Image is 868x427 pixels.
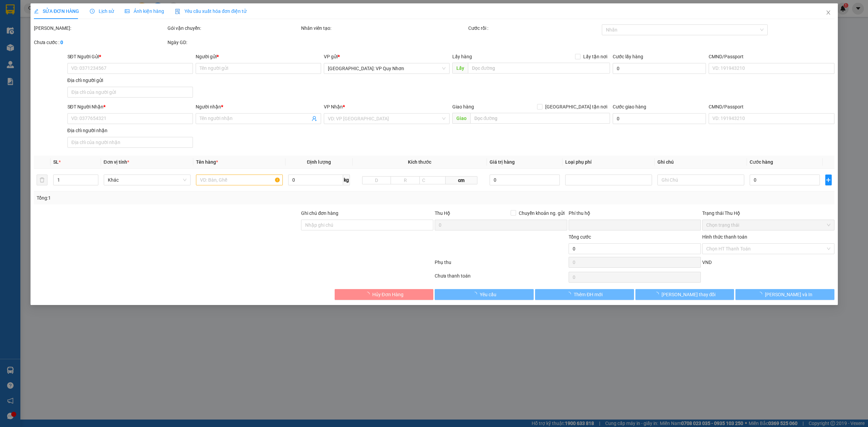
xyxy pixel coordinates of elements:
[301,210,338,216] label: Ghi chú đơn hàng
[34,9,39,14] span: edit
[324,104,343,109] span: VP Nhận
[301,220,433,230] input: Ghi chú đơn hàng
[489,159,514,165] span: Giá trị hàng
[661,291,715,298] span: [PERSON_NAME] thay đổi
[307,159,331,165] span: Định lượng
[196,175,282,185] input: VD: Bàn, Ghế
[654,292,661,297] span: loading
[37,194,335,202] div: Tổng: 1
[90,8,114,14] span: Lịch sử
[167,39,300,46] div: Ngày GD:
[542,103,610,110] span: [GEOGRAPHIC_DATA] tận nơi
[196,103,321,110] div: Người nhận
[90,9,95,14] span: clock-circle
[312,116,317,121] span: user-add
[825,177,831,183] span: plus
[419,176,445,184] input: C
[37,175,47,185] button: delete
[757,292,765,297] span: loading
[470,113,610,124] input: Dọc đường
[107,175,186,185] span: Khác
[654,156,747,169] th: Ghi chú
[67,137,193,148] input: Địa chỉ của người nhận
[580,53,610,60] span: Lấy tận nơi
[818,3,837,22] button: Close
[562,156,654,169] th: Loại phụ phí
[67,87,193,98] input: Địa chỉ của người gửi
[34,39,166,46] div: Chưa cước :
[516,209,567,217] span: Chuyển khoản ng. gửi
[67,77,193,84] div: Địa chỉ người gửi
[566,292,574,297] span: loading
[612,104,646,109] label: Cước giao hàng
[391,176,419,184] input: R
[167,24,300,32] div: Gói vận chuyển:
[702,209,834,217] div: Trạng thái Thu Hộ
[568,209,701,220] div: Phí thu hộ
[67,127,193,134] div: Địa chỉ người nhận
[702,234,747,240] label: Hình thức thanh toán
[34,24,166,32] div: [PERSON_NAME]:
[612,63,706,74] input: Cước lấy hàng
[125,9,130,14] span: picture
[364,292,372,297] span: loading
[702,260,711,265] span: VND
[175,9,180,14] img: icon
[67,103,193,110] div: SĐT Người Nhận
[67,53,193,60] div: SĐT Người Gửi
[825,175,831,185] button: plus
[34,8,79,14] span: SỬA ĐƠN HÀNG
[328,63,445,74] span: Bình Định: VP Quy Nhơn
[709,103,834,110] div: CMND/Passport
[362,176,391,184] input: D
[125,8,164,14] span: Ảnh kiện hàng
[468,24,600,32] div: Cước rồi :
[60,40,63,45] b: 0
[452,63,468,74] span: Lấy
[709,53,834,60] div: CMND/Passport
[735,289,834,300] button: [PERSON_NAME] và In
[334,289,433,300] button: Hủy Đơn Hàng
[749,159,773,165] span: Cước hàng
[435,289,534,300] button: Yêu cầu
[535,289,634,300] button: Thêm ĐH mới
[408,159,431,165] span: Kích thước
[196,53,321,60] div: Người gửi
[568,234,591,240] span: Tổng cước
[372,291,403,298] span: Hủy Đơn Hàng
[434,272,568,284] div: Chưa thanh toán
[452,104,474,109] span: Giao hàng
[452,54,472,59] span: Lấy hàng
[468,63,610,74] input: Dọc đường
[612,54,643,59] label: Cước lấy hàng
[825,10,831,15] span: close
[445,176,477,184] span: cm
[435,210,450,216] span: Thu Hộ
[765,291,812,298] span: [PERSON_NAME] và In
[472,292,479,297] span: loading
[706,220,830,230] span: Chọn trạng thái
[343,175,350,185] span: kg
[434,259,568,270] div: Phụ thu
[612,113,706,124] input: Cước giao hàng
[635,289,734,300] button: [PERSON_NAME] thay đổi
[324,53,449,60] div: VP gửi
[452,113,470,124] span: Giao
[479,291,496,298] span: Yêu cầu
[657,175,744,185] input: Ghi Chú
[53,159,59,165] span: SL
[103,159,129,165] span: Đơn vị tính
[196,159,218,165] span: Tên hàng
[175,8,246,14] span: Yêu cầu xuất hóa đơn điện tử
[301,24,467,32] div: Nhân viên tạo:
[574,291,603,298] span: Thêm ĐH mới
